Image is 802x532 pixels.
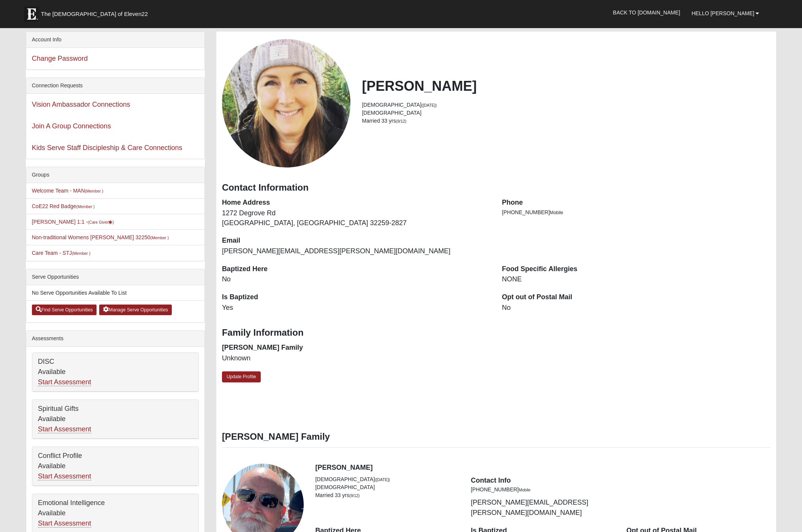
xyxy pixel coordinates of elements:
a: Hello [PERSON_NAME] [686,4,765,23]
dt: Baptized Here [222,264,491,274]
small: ([DATE]) [375,477,390,482]
div: [PERSON_NAME][EMAIL_ADDRESS][PERSON_NAME][DOMAIN_NAME] [465,475,621,518]
dd: NONE [502,275,771,284]
a: Manage Serve Opportunities [99,305,172,315]
small: (9/12) [396,119,406,123]
dt: [PERSON_NAME] Family [222,343,491,353]
a: Welcome Team - MAN(Member ) [32,188,103,194]
li: [DEMOGRAPHIC_DATA] [315,483,459,491]
a: Change Password [32,55,88,62]
div: Spiritual Gifts Available [32,400,198,439]
h4: [PERSON_NAME] [315,464,770,472]
a: Care Team - STJ(Member ) [32,250,90,256]
a: Vision Ambassador Connections [32,101,130,108]
small: (9/12) [349,493,360,498]
a: CoE22 Red Badge(Member ) [32,203,95,209]
h3: Contact Information [222,182,770,193]
li: [DEMOGRAPHIC_DATA] [362,101,770,109]
dt: Opt out of Postal Mail [502,292,771,302]
a: Find Serve Opportunities [32,305,97,315]
dt: Home Address [222,198,491,208]
a: Kids Serve Staff Discipleship & Care Connections [32,144,182,152]
span: The [DEMOGRAPHIC_DATA] of Eleven22 [41,10,148,18]
a: The [DEMOGRAPHIC_DATA] of Eleven22 [20,3,172,22]
small: (Member ) [76,204,95,209]
dd: No [502,303,771,313]
span: Hello [PERSON_NAME] [691,10,754,16]
h2: [PERSON_NAME] [362,78,770,94]
h3: Family Information [222,327,770,338]
div: Conflict Profile Available [32,447,198,486]
dd: No [222,275,491,284]
small: Mobile [519,488,531,492]
div: DISC Available [32,353,198,392]
small: (Member ) [151,235,169,240]
a: Join A Group Connections [32,122,111,130]
small: (Member ) [85,189,103,193]
dd: 1272 Degrove Rd [GEOGRAPHIC_DATA], [GEOGRAPHIC_DATA] 32259-2827 [222,208,491,228]
div: Groups [26,167,204,183]
dt: Food Specific Allergies [502,264,771,274]
small: ([DATE]) [422,103,437,107]
li: [PHONE_NUMBER] [502,208,771,216]
li: Married 33 yrs [315,491,459,499]
h3: [PERSON_NAME] Family [222,431,770,442]
strong: Contact Info [471,477,511,484]
a: Start Assessment [38,425,91,433]
small: (Member ) [72,251,90,256]
li: Married 33 yrs [362,117,770,125]
dt: Phone [502,198,771,208]
li: [DEMOGRAPHIC_DATA] [362,109,770,117]
li: [PHONE_NUMBER] [471,486,615,494]
li: No Serve Opportunities Available To List [26,285,204,301]
dd: [PERSON_NAME][EMAIL_ADDRESS][PERSON_NAME][DOMAIN_NAME] [222,246,491,256]
div: Account Info [26,32,204,48]
div: Serve Opportunities [26,269,204,285]
div: Assessments [26,331,204,347]
dt: Is Baptized [222,292,491,302]
a: Non-traditional Womens [PERSON_NAME] 32250(Member ) [32,234,169,240]
span: Mobile [550,210,563,215]
a: Update Profile [222,371,261,382]
dt: Email [222,236,491,246]
a: Start Assessment [38,378,91,386]
div: Connection Requests [26,78,204,94]
dd: Unknown [222,354,491,363]
dd: Yes [222,303,491,313]
li: [DEMOGRAPHIC_DATA] [315,475,459,483]
a: [PERSON_NAME] 1:1 -(Care Giver) [32,219,114,225]
small: (Care Giver ) [88,220,114,224]
img: Eleven22 logo [24,6,39,22]
a: View Fullsize Photo [222,39,350,167]
a: Back to [DOMAIN_NAME] [607,3,686,22]
a: Start Assessment [38,472,91,480]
